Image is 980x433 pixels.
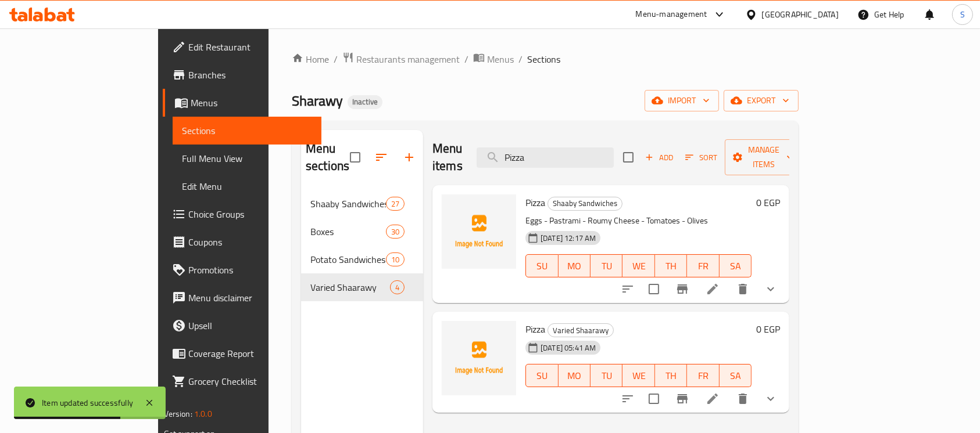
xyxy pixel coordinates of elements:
button: MO [559,364,591,387]
a: Full Menu View [173,145,322,172]
a: Grocery Checklist [163,367,322,395]
div: items [386,225,405,239]
span: Select section [616,145,641,169]
div: [GEOGRAPHIC_DATA] [762,8,839,21]
span: WE [627,258,650,275]
div: Menu-management [636,8,707,21]
button: import [645,90,719,111]
button: delete [729,275,757,303]
h6: 0 EGP [756,321,780,337]
span: SA [724,258,747,275]
p: Eggs - Pastrami - Roumy Cheese - Tomatoes - Olives [525,214,752,228]
span: Shaaby Sandwiches [310,197,386,211]
a: Promotions [163,256,322,284]
span: TU [595,367,618,384]
a: Edit Restaurant [163,33,322,61]
a: Restaurants management [342,52,460,67]
span: export [733,93,789,108]
button: TH [655,254,687,277]
h2: Menu sections [306,140,350,175]
span: Boxes [310,225,386,239]
span: Full Menu View [182,151,313,165]
a: Upsell [163,312,322,340]
span: Choice Groups [188,207,313,221]
button: Sort [682,149,720,167]
span: Select to update [642,277,666,301]
span: 30 [387,226,404,237]
span: import [654,93,710,108]
span: Version: [164,406,192,421]
span: Restaurants management [356,52,460,66]
button: Branch-specific-item [668,275,696,303]
button: Branch-specific-item [668,385,696,413]
span: 1.0.0 [194,406,212,421]
a: Menus [473,52,514,67]
button: MO [559,254,591,277]
button: sort-choices [614,275,642,303]
span: 10 [387,254,404,265]
button: show more [757,385,785,413]
button: TU [591,254,623,277]
a: Sections [173,117,322,145]
h6: 0 EGP [756,194,780,211]
button: WE [623,364,654,387]
button: SA [720,364,752,387]
span: Sections [182,124,313,138]
span: Branches [188,68,313,82]
div: Shaaby Sandwiches27 [301,190,423,218]
a: Edit menu item [706,282,720,296]
span: SU [531,367,553,384]
span: Manage items [734,143,793,172]
img: Pizza [442,321,516,395]
div: Shaaby Sandwiches [548,197,623,211]
span: 4 [391,282,404,293]
div: Varied Shaarawy [310,280,390,294]
span: SU [531,258,553,275]
span: FR [692,258,714,275]
button: Manage items [725,139,803,175]
span: Select all sections [343,145,367,169]
span: Shaaby Sandwiches [548,197,622,210]
span: WE [627,367,650,384]
span: TH [660,367,682,384]
span: Coupons [188,235,313,249]
button: SU [525,254,558,277]
li: / [334,52,338,66]
span: Sort items [678,149,725,167]
span: Sections [527,52,560,66]
span: FR [692,367,714,384]
button: FR [687,254,719,277]
span: Add item [641,149,678,167]
span: Grocery Checklist [188,374,313,388]
div: Varied Shaarawy4 [301,273,423,301]
span: Add [643,151,675,164]
button: sort-choices [614,385,642,413]
span: Inactive [348,97,382,107]
svg: Show Choices [764,282,778,296]
input: search [477,147,614,168]
span: MO [563,258,586,275]
nav: Menu sections [301,185,423,306]
div: Item updated successfully [42,396,133,409]
span: Edit Menu [182,179,313,193]
span: Coverage Report [188,347,313,360]
nav: breadcrumb [292,52,799,67]
span: Pizza [525,320,545,338]
button: delete [729,385,757,413]
button: export [724,90,799,111]
button: TH [655,364,687,387]
span: TU [595,258,618,275]
a: Branches [163,61,322,89]
a: Edit menu item [706,392,720,406]
div: items [386,252,405,266]
span: MO [563,367,586,384]
span: Sort [685,151,717,164]
div: Potato Sandwiches [310,252,386,266]
svg: Show Choices [764,392,778,406]
a: Coupons [163,228,322,256]
span: Menus [487,52,514,66]
button: Add section [395,143,423,171]
img: Pizza [442,194,516,269]
span: Varied Shaarawy [548,324,613,337]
